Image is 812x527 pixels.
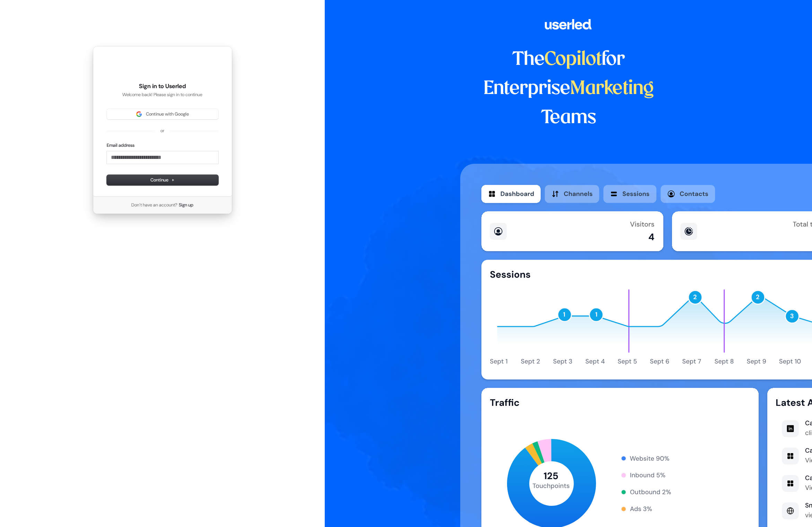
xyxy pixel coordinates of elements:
p: or [160,128,164,134]
span: Copilot [544,51,602,69]
label: Email address [107,142,134,148]
span: Marketing [570,80,654,98]
span: Don’t have an account? [131,202,177,208]
button: Continue [107,175,218,185]
span: Continue [150,177,175,183]
button: Sign in with GoogleContinue with Google [107,109,218,119]
h1: Sign in to Userled [107,82,218,91]
h1: The for Enterprise Teams [460,45,677,133]
img: Sign in with Google [136,111,142,117]
span: Continue with Google [146,111,189,117]
a: Sign up [179,202,193,208]
p: Welcome back! Please sign in to continue [107,92,218,98]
